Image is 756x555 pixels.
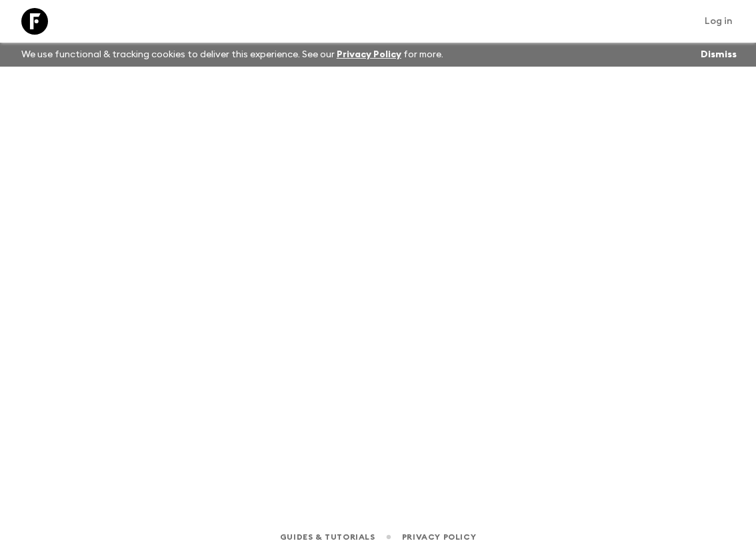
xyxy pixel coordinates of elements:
a: Privacy Policy [337,50,401,59]
a: Log in [697,12,740,31]
a: Privacy Policy [402,530,476,544]
p: We use functional & tracking cookies to deliver this experience. See our for more. [16,43,449,67]
button: Dismiss [697,45,740,64]
a: Guides & Tutorials [280,530,375,544]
